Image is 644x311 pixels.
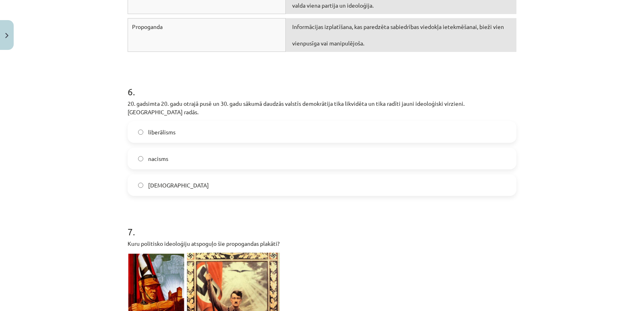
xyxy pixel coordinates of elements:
[128,239,516,248] p: Kuru politisko ideoloģiju atspoguļo šie propogandas plakāti?
[128,99,516,116] p: 20. gadsimta 20. gadu otrajā pusē un 30. gadu sākumā daudzās valstīs demokrātija tika likvidēta u...
[128,72,516,97] h1: 6 .
[138,183,143,188] input: [DEMOGRAPHIC_DATA]
[138,130,143,135] input: liberālisms
[148,128,175,136] span: liberālisms
[132,23,163,30] span: Propoganda
[128,212,516,237] h1: 7 .
[138,156,143,161] input: nacisms
[148,154,168,163] span: nacisms
[5,33,8,38] img: icon-close-lesson-0947bae3869378f0d4975bcd49f059093ad1ed9edebbc8119c70593378902aed.svg
[148,181,209,189] span: [DEMOGRAPHIC_DATA]
[292,23,504,47] span: Informācijas izplatīšana, kas paredzēta sabiedrības viedokļa ietekmēšanai, bieži vien vienpusīga ...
